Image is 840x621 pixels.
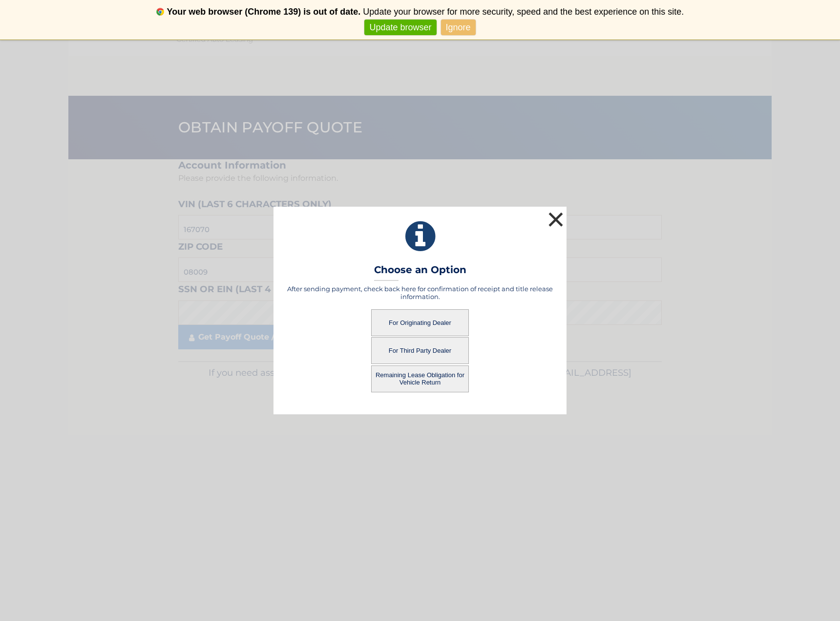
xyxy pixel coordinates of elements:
[364,20,436,36] a: Update browser
[441,20,476,36] a: Ignore
[371,337,469,364] button: For Third Party Dealer
[363,7,684,17] span: Update your browser for more security, speed and the best experience on this site.
[167,7,361,17] b: Your web browser (Chrome 139) is out of date.
[374,264,466,281] h3: Choose an Option
[546,210,566,229] button: ×
[371,309,469,336] button: For Originating Dealer
[286,285,554,300] h5: After sending payment, check back here for confirmation of receipt and title release information.
[371,365,469,392] button: Remaining Lease Obligation for Vehicle Return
